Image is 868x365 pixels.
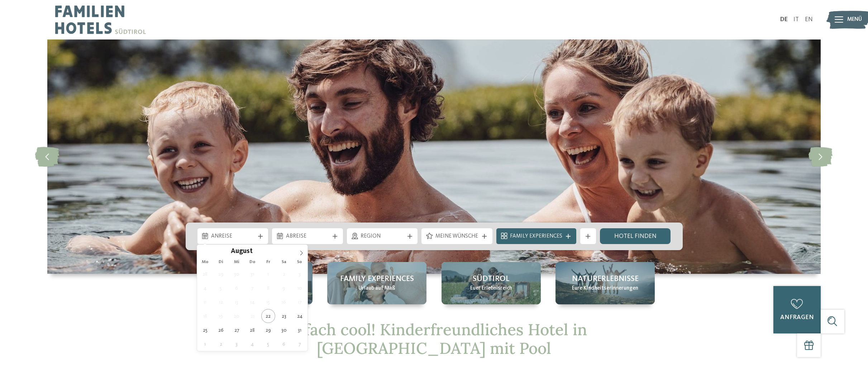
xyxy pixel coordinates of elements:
[793,17,799,23] a: IT
[253,247,276,255] input: Year
[293,281,307,295] span: August 10, 2025
[214,295,228,309] span: August 12, 2025
[213,260,229,265] span: Di
[293,337,307,351] span: September 7, 2025
[780,314,814,320] span: anfragen
[198,323,212,337] span: August 25, 2025
[293,267,307,281] span: August 3, 2025
[293,295,307,309] span: August 17, 2025
[277,337,291,351] span: September 6, 2025
[340,273,414,285] span: Family Experiences
[261,295,275,309] span: August 15, 2025
[277,267,291,281] span: August 2, 2025
[358,285,395,293] span: Urlaub auf Maß
[293,323,307,337] span: August 31, 2025
[286,233,329,240] span: Abreise
[245,323,259,337] span: August 28, 2025
[261,323,275,337] span: August 29, 2025
[277,309,291,323] span: August 23, 2025
[230,281,244,295] span: August 6, 2025
[780,17,788,23] a: DE
[214,323,228,337] span: August 26, 2025
[277,281,291,295] span: August 9, 2025
[230,309,244,323] span: August 20, 2025
[555,262,655,304] a: Kinderfreundliches Hotel in Südtirol mit Pool gesucht? Naturerlebnisse Eure Kindheitserinnerungen
[276,260,292,265] span: Sa
[510,233,562,240] span: Family Experiences
[281,319,587,359] span: Einfach cool! Kinderfreundliches Hotel in [GEOGRAPHIC_DATA] mit Pool
[327,262,426,304] a: Kinderfreundliches Hotel in Südtirol mit Pool gesucht? Family Experiences Urlaub auf Maß
[442,262,541,304] a: Kinderfreundliches Hotel in Südtirol mit Pool gesucht? Südtirol Euer Erlebnisreich
[214,309,228,323] span: August 19, 2025
[231,248,253,255] span: August
[600,228,671,244] a: Hotel finden
[244,260,260,265] span: Do
[261,337,275,351] span: September 5, 2025
[292,260,307,265] span: So
[361,233,404,240] span: Region
[805,17,813,23] a: EN
[245,295,259,309] span: August 14, 2025
[197,260,213,265] span: Mo
[245,309,259,323] span: August 21, 2025
[470,285,512,293] span: Euer Erlebnisreich
[198,267,212,281] span: Juli 28, 2025
[277,323,291,337] span: August 30, 2025
[198,309,212,323] span: August 18, 2025
[261,281,275,295] span: August 8, 2025
[230,337,244,351] span: September 3, 2025
[572,285,638,293] span: Eure Kindheitserinnerungen
[773,286,821,333] a: anfragen
[214,337,228,351] span: September 2, 2025
[435,233,479,240] span: Meine Wünsche
[572,273,639,285] span: Naturerlebnisse
[214,281,228,295] span: August 5, 2025
[214,267,228,281] span: Juli 29, 2025
[261,309,275,323] span: August 22, 2025
[277,295,291,309] span: August 16, 2025
[230,323,244,337] span: August 27, 2025
[198,281,212,295] span: August 4, 2025
[245,337,259,351] span: September 4, 2025
[261,267,275,281] span: August 1, 2025
[47,39,821,274] img: Kinderfreundliches Hotel in Südtirol mit Pool gesucht?
[847,16,862,24] span: Menü
[198,295,212,309] span: August 11, 2025
[229,260,244,265] span: Mi
[245,267,259,281] span: Juli 31, 2025
[293,309,307,323] span: August 24, 2025
[245,281,259,295] span: August 7, 2025
[260,260,276,265] span: Fr
[211,233,254,240] span: Anreise
[230,295,244,309] span: August 13, 2025
[230,267,244,281] span: Juli 30, 2025
[473,273,510,285] span: Südtirol
[198,337,212,351] span: September 1, 2025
